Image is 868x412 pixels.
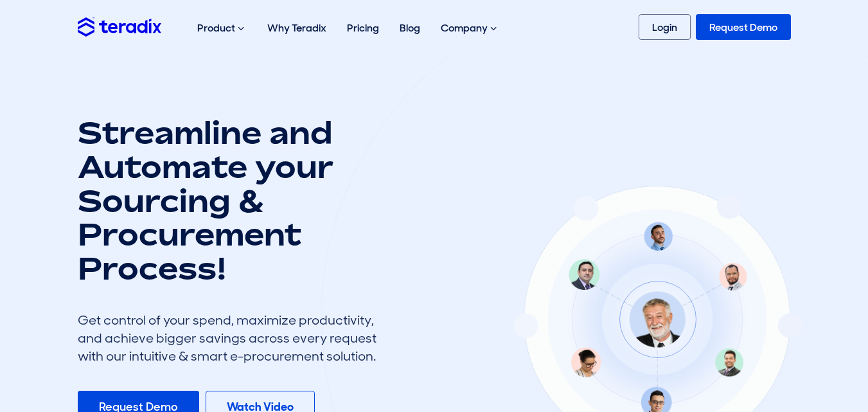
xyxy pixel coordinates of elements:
[78,311,386,365] div: Get control of your spend, maximize productivity, and achieve bigger savings across every request...
[639,14,691,40] a: Login
[696,14,791,40] a: Request Demo
[78,17,161,36] img: Teradix logo
[430,8,509,49] div: Company
[78,116,386,285] h1: Streamline and Automate your Sourcing & Procurement Process!
[187,8,257,49] div: Product
[389,8,430,48] a: Blog
[337,8,389,48] a: Pricing
[257,8,337,48] a: Why Teradix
